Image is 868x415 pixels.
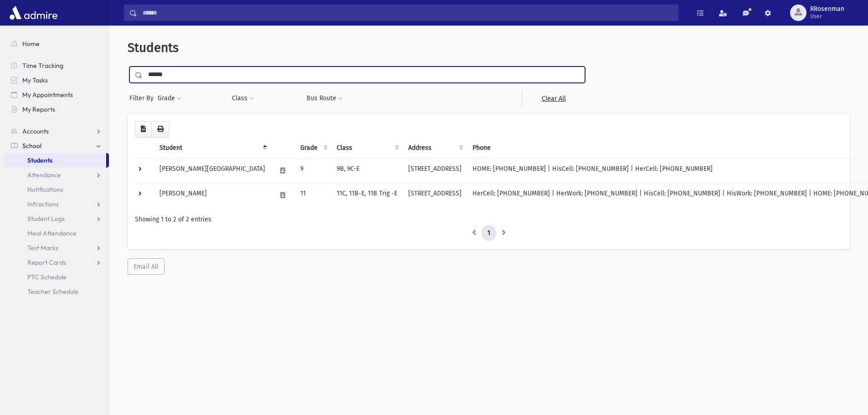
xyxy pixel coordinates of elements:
a: My Tasks [4,73,109,87]
span: Filter By [129,93,157,103]
a: Students [4,153,106,168]
td: 11 [295,183,331,207]
span: My Reports [22,105,55,113]
span: Report Cards [27,258,66,266]
span: Notifications [27,185,63,194]
input: Search [137,5,678,21]
a: PTC Schedule [4,270,109,284]
button: Print [151,121,169,138]
td: 11C, 11B-E, 11B Trig -E [331,183,403,207]
button: Bus Route [306,90,343,107]
span: PTC Schedule [27,273,67,281]
span: Infractions [27,200,59,208]
span: Accounts [22,127,49,135]
a: Test Marks [4,241,109,255]
a: Time Tracking [4,58,109,73]
a: Teacher Schedule [4,284,109,299]
span: Meal Attendance [27,229,77,237]
a: Home [4,36,109,51]
th: Class: activate to sort column ascending [331,138,403,159]
a: My Reports [4,102,109,117]
a: My Appointments [4,87,109,102]
th: Student: activate to sort column descending [154,138,271,159]
span: School [22,142,41,150]
button: Class [231,90,254,107]
td: 9B, 9C-E [331,158,403,183]
td: [STREET_ADDRESS] [403,183,467,207]
span: Home [22,40,40,48]
span: Teacher Schedule [27,287,78,296]
th: Address: activate to sort column ascending [403,138,467,159]
td: 9 [295,158,331,183]
a: Notifications [4,182,109,197]
button: Email All [128,258,164,275]
a: Report Cards [4,255,109,270]
span: Attendance [27,171,61,179]
td: [STREET_ADDRESS] [403,158,467,183]
a: Infractions [4,197,109,211]
a: Meal Attendance [4,226,109,241]
span: Student Logs [27,215,65,223]
span: User [810,13,844,20]
a: 1 [482,225,496,241]
span: Test Marks [27,244,58,252]
span: RRosenman [810,5,844,13]
span: Students [128,40,179,55]
span: My Tasks [22,76,48,84]
a: Accounts [4,124,109,138]
button: CSV [135,121,152,138]
a: Clear All [522,90,585,107]
span: Students [27,156,52,164]
a: School [4,138,109,153]
img: AdmirePro [7,4,60,22]
span: Time Tracking [22,61,63,70]
div: Showing 1 to 2 of 2 entries [135,215,842,224]
th: Grade: activate to sort column ascending [295,138,331,159]
td: [PERSON_NAME] [154,183,271,207]
a: Student Logs [4,211,109,226]
a: Attendance [4,168,109,182]
td: [PERSON_NAME][GEOGRAPHIC_DATA] [154,158,271,183]
button: Grade [157,90,182,107]
span: My Appointments [22,91,73,99]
